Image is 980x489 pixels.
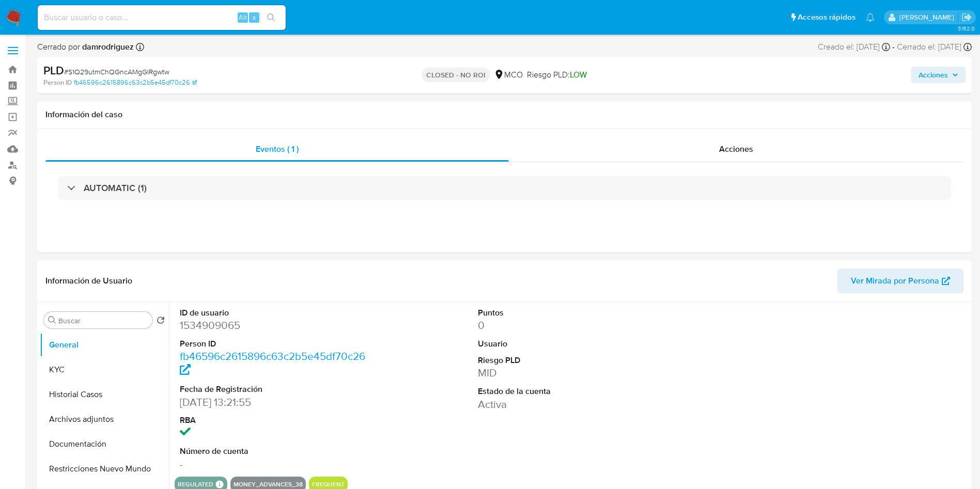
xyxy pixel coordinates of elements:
dd: Activa [478,397,666,412]
dd: [DATE] 13:21:55 [180,395,368,409]
button: Ver Mirada por Persona [837,269,963,293]
div: AUTOMATIC (1) [58,176,951,200]
button: Historial Casos [40,382,169,407]
button: General [40,333,169,357]
h1: Información de Usuario [45,276,132,286]
span: Alt [239,12,247,22]
b: Person ID [43,78,72,87]
dt: ID de usuario [180,307,368,319]
span: LOW [570,69,587,81]
a: Salir [961,12,972,23]
span: Eventos ( 1 ) [256,143,299,155]
a: fb46596c2615896c63c2b5e45df70c26 [180,349,365,378]
span: Accesos rápidos [798,12,855,23]
input: Buscar usuario o caso... [38,11,286,24]
button: KYC [40,357,169,382]
b: damrodriguez [80,41,134,53]
span: Riesgo PLD: [527,69,587,81]
dt: Número de cuenta [180,446,368,457]
h3: AUTOMATIC (1) [84,182,147,194]
p: CLOSED - NO ROI [422,68,490,82]
p: damian.rodriguez@mercadolibre.com [899,12,958,22]
dt: Fecha de Registración [180,384,368,395]
button: Acciones [911,67,966,83]
span: Acciones [919,67,948,83]
span: Ver Mirada por Persona [851,269,939,293]
dt: Estado de la cuenta [478,386,666,397]
span: - [892,41,895,53]
dd: 0 [478,318,666,333]
a: Notificaciones [866,13,875,22]
dd: MID [478,366,666,380]
button: Documentación [40,432,169,456]
span: Acciones [719,143,753,155]
div: Creado el: [DATE] [818,41,890,53]
button: search-icon [260,10,282,25]
dd: - [180,457,368,471]
dd: 1534909065 [180,318,368,333]
button: regulated [178,482,213,486]
button: Buscar [48,316,56,324]
h1: Información del caso [45,109,963,120]
span: s [253,12,256,22]
dt: RBA [180,415,368,426]
input: Buscar [58,316,148,325]
dt: Usuario [478,338,666,350]
button: Restricciones Nuevo Mundo [40,456,169,481]
span: # S1Q29utmChQGncAMgGlRgwtw [64,67,169,77]
span: Cerrado por [37,41,134,53]
b: PLD [43,62,64,78]
div: Cerrado el: [DATE] [897,41,972,53]
dt: Puntos [478,307,666,319]
div: MCO [494,69,523,81]
button: Volver al orden por defecto [157,316,165,327]
a: fb46596c2615896c63c2b5e45df70c26 [74,78,197,87]
button: Archivos adjuntos [40,407,169,432]
dt: Person ID [180,338,368,350]
button: money_advances_38 [234,482,303,486]
button: frequent [312,482,345,486]
dt: Riesgo PLD [478,355,666,366]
